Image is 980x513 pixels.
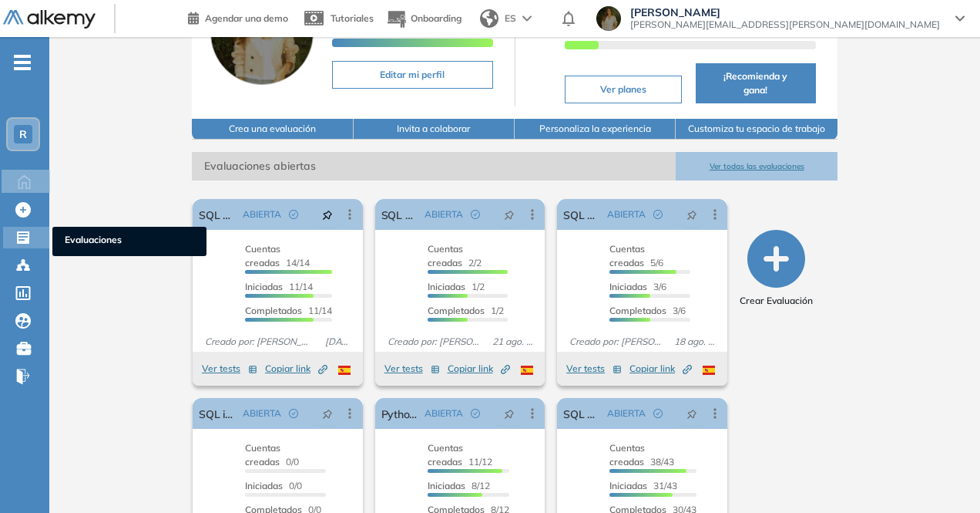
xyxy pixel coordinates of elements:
span: Completados [428,305,485,316]
span: Cuentas creadas [245,243,280,268]
span: 21 ago. 2025 [486,335,539,349]
span: Cuentas creadas [245,442,280,467]
span: R [19,128,27,140]
button: pushpin [675,401,709,426]
span: Tutoriales [331,12,374,24]
span: 1/2 [428,281,485,292]
span: pushpin [322,208,333,221]
button: Crear Evaluación [740,230,813,308]
button: pushpin [675,202,709,227]
span: 3/6 [609,305,686,316]
span: Iniciadas [428,281,465,292]
button: pushpin [310,202,344,227]
span: 5/6 [609,243,663,268]
span: [PERSON_NAME][EMAIL_ADDRESS][PERSON_NAME][DOMAIN_NAME] [630,19,940,31]
img: ESP [703,366,715,375]
span: Copiar link [448,362,510,376]
span: Onboarding [411,12,461,24]
button: Copiar link [448,359,510,378]
span: 2/2 [428,243,482,268]
button: Crea una evaluación [192,119,353,140]
button: Ver tests [384,359,440,378]
span: ABIERTA [243,208,281,221]
img: arrow [522,15,532,22]
span: ABIERTA [425,208,463,221]
button: Invita a colaborar [354,119,515,140]
span: check-circle [471,210,480,219]
a: SQL Growth E&A [563,199,601,230]
span: Agendar una demo [205,12,288,24]
a: SQL Operations Analyst [199,199,237,230]
button: Copiar link [629,359,692,378]
span: Creado por: [PERSON_NAME] [199,335,318,349]
span: [DATE] [319,335,357,349]
img: ESP [521,366,533,375]
span: Cuentas creadas [428,442,463,467]
span: 31/43 [609,480,677,491]
span: Creado por: [PERSON_NAME] [381,335,486,349]
span: Creado por: [PERSON_NAME] [563,335,668,349]
button: pushpin [310,401,344,426]
button: ¡Recomienda y gana! [696,63,816,103]
img: ESP [338,366,351,375]
span: 3/6 [609,281,666,292]
a: SQL integrador [199,398,237,429]
span: check-circle [653,210,663,219]
span: 0/0 [245,480,302,491]
span: Copiar link [629,362,692,376]
span: check-circle [289,409,298,418]
button: Customiza tu espacio de trabajo [676,119,837,140]
button: Ver tests [202,359,257,378]
span: ABIERTA [243,407,281,420]
span: Iniciadas [609,281,647,292]
span: [PERSON_NAME] [630,6,940,19]
span: 38/43 [609,442,674,467]
span: 8/12 [428,480,490,491]
span: 11/14 [245,281,313,292]
span: pushpin [504,208,515,221]
span: Completados [609,305,666,316]
span: pushpin [686,208,697,221]
span: pushpin [322,407,333,420]
a: SQL Turbo [381,199,419,230]
button: Personaliza la experiencia [515,119,676,140]
span: ABIERTA [425,407,463,420]
span: 14/14 [245,243,310,268]
span: 0/0 [245,442,299,467]
span: 18 ago. 2025 [668,335,721,349]
span: check-circle [289,210,298,219]
button: pushpin [492,401,526,426]
span: pushpin [686,407,697,420]
img: Logo [3,10,96,29]
span: Cuentas creadas [609,442,645,467]
img: world [480,9,498,28]
button: pushpin [492,202,526,227]
span: 11/12 [428,442,492,467]
button: Ver tests [566,359,622,378]
button: Onboarding [386,2,461,35]
span: Iniciadas [609,480,647,491]
span: ABIERTA [607,407,646,420]
span: Completados [245,305,302,316]
span: Copiar link [265,362,327,376]
i: - [14,61,31,64]
a: Agendar una demo [188,8,288,26]
button: Ver planes [565,76,682,103]
a: SQL Avanzado - Growth [563,398,601,429]
span: check-circle [471,409,480,418]
span: Iniciadas [428,480,465,491]
span: Iniciadas [245,480,283,491]
button: Ver todas las evaluaciones [676,152,837,181]
button: Copiar link [265,359,327,378]
span: pushpin [504,407,515,420]
span: 1/2 [428,305,504,316]
span: check-circle [653,409,663,418]
span: Evaluaciones abiertas [192,152,676,181]
span: ES [505,12,516,25]
span: Cuentas creadas [428,243,463,268]
a: Python - Growth [381,398,419,429]
span: Iniciadas [245,281,283,292]
span: Cuentas creadas [609,243,645,268]
span: Crear Evaluación [740,294,813,308]
button: Editar mi perfil [332,61,492,89]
